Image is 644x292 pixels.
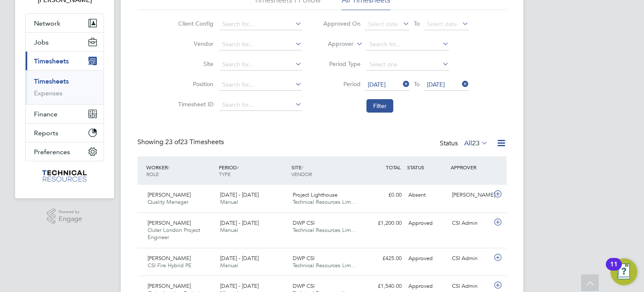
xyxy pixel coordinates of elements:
[148,262,192,269] span: CSI Fire Hybrid PE
[293,282,314,289] span: DWP CSI
[323,20,361,27] label: Approved On
[610,258,637,285] button: Open Resource Center, 11 new notifications
[148,226,200,241] span: Outer London Project Engineer
[26,14,104,32] button: Network
[405,252,449,266] div: Approved
[464,139,488,147] label: All
[26,105,104,123] button: Finance
[361,252,405,266] div: £425.00
[427,20,457,28] span: Select date
[237,164,239,171] span: /
[34,38,49,46] span: Jobs
[219,171,231,177] span: TYPE
[366,59,449,71] input: Select one
[220,262,238,269] span: Manual
[26,142,104,161] button: Preferences
[26,33,104,51] button: Jobs
[59,208,82,216] span: Powered by
[26,124,104,142] button: Reports
[301,164,303,171] span: /
[176,100,213,108] label: Timesheet ID
[293,198,356,205] span: Technical Resources Lim…
[47,208,83,224] a: Powered byEngage
[59,216,82,223] span: Engage
[291,171,312,177] span: VENDOR
[449,160,492,175] div: APPROVER
[176,20,213,27] label: Client Config
[449,252,492,266] div: CSI Admin
[34,110,57,118] span: Finance
[405,160,449,175] div: STATUS
[34,19,60,27] span: Network
[293,219,314,226] span: DWP CSI
[219,18,302,30] input: Search for...
[220,219,259,226] span: [DATE] - [DATE]
[361,188,405,202] div: £0.00
[405,188,449,202] div: Absent
[146,171,159,177] span: ROLE
[220,198,238,205] span: Manual
[34,129,58,137] span: Reports
[366,99,393,113] button: Filter
[34,57,69,65] span: Timesheets
[368,81,386,88] span: [DATE]
[427,81,445,88] span: [DATE]
[148,282,191,289] span: [PERSON_NAME]
[220,255,259,262] span: [DATE] - [DATE]
[323,60,361,68] label: Period Type
[34,89,62,97] a: Expenses
[148,255,191,262] span: [PERSON_NAME]
[368,20,398,28] span: Select date
[323,80,361,88] label: Period
[440,138,490,150] div: Status
[293,191,338,198] span: Project Lighthouse
[411,18,422,29] span: To
[219,59,302,71] input: Search for...
[176,60,213,68] label: Site
[138,138,226,147] div: Showing
[165,138,224,146] span: 23 Timesheets
[219,79,302,91] input: Search for...
[366,39,449,50] input: Search for...
[220,282,259,289] span: [DATE] - [DATE]
[34,148,70,156] span: Preferences
[148,219,191,226] span: [PERSON_NAME]
[293,262,356,269] span: Technical Resources Lim…
[610,264,618,275] div: 11
[165,138,180,146] span: 23 of
[219,39,302,50] input: Search for...
[25,170,104,183] a: Go to home page
[472,139,480,147] span: 23
[289,160,362,182] div: SITE
[41,170,88,183] img: technicalresources-logo-retina.png
[176,40,213,47] label: Vendor
[148,191,191,198] span: [PERSON_NAME]
[34,77,69,85] a: Timesheets
[144,160,217,182] div: WORKER
[148,198,188,205] span: Quality Manager
[316,40,353,48] label: Approver
[293,226,356,234] span: Technical Resources Lim…
[26,70,104,104] div: Timesheets
[220,191,259,198] span: [DATE] - [DATE]
[411,79,422,89] span: To
[220,226,238,234] span: Manual
[361,216,405,230] div: £1,200.00
[176,80,213,88] label: Position
[449,188,492,202] div: [PERSON_NAME]
[217,160,289,182] div: PERIOD
[219,99,302,111] input: Search for...
[386,164,401,171] span: TOTAL
[405,216,449,230] div: Approved
[26,52,104,70] button: Timesheets
[293,255,314,262] span: DWP CSI
[449,216,492,230] div: CSI Admin
[168,164,169,171] span: /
